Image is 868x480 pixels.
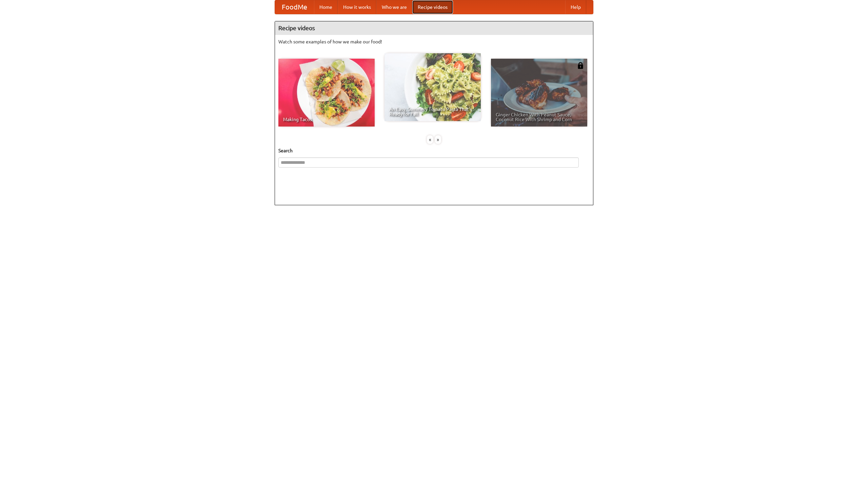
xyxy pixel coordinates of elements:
div: » [435,135,441,144]
div: « [427,135,433,144]
a: Who we are [376,0,412,14]
img: 483408.png [577,62,584,69]
span: An Easy, Summery Tomato Pasta That's Ready for Fall [389,107,476,116]
a: Recipe videos [412,0,453,14]
p: Watch some examples of how we make our food! [278,38,590,45]
a: Making Tacos [278,59,375,127]
span: Making Tacos [283,117,370,122]
a: Help [565,0,586,14]
a: How it works [338,0,376,14]
a: Home [314,0,338,14]
a: An Easy, Summery Tomato Pasta That's Ready for Fall [384,53,481,121]
a: FoodMe [275,0,314,14]
h5: Search [278,147,590,154]
h4: Recipe videos [275,21,593,35]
